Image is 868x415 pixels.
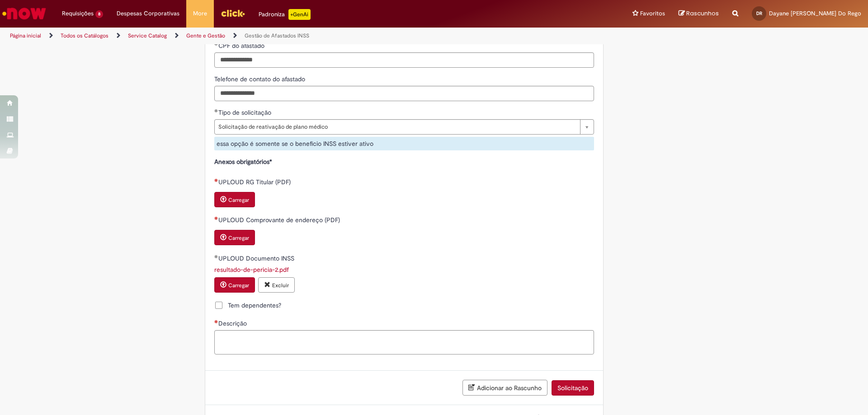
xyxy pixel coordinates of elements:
span: Obrigatório Preenchido [214,255,218,258]
button: Adicionar ao Rascunho [462,380,547,396]
small: Carregar [228,282,249,289]
button: Excluir anexo resultado-de-pericia-2.pdf [258,277,295,293]
small: Carregar [228,234,249,242]
input: Telefone de contato do afastado [214,86,594,101]
span: Despesas Corporativas [117,9,179,18]
span: Solicitação de reativação de plano médico [218,120,576,134]
textarea: Descrição [214,330,594,354]
button: Carregar anexo de UPLOUD Documento INSS Required [214,277,255,293]
span: Tipo de solicitação [218,108,273,117]
a: Rascunhos [679,9,719,18]
button: Carregar anexo de UPLOUD Comprovante de endereço (PDF) Required [214,230,255,245]
small: Carregar [228,196,249,204]
span: Favoritos [640,9,665,18]
strong: Anexos obrigatórios* [214,158,272,166]
span: Rascunhos [686,9,719,18]
a: Todos os Catálogos [61,32,108,39]
a: Gente e Gestão [186,32,225,39]
span: UPLOUD Documento INSS [218,254,296,262]
span: Obrigatório Preenchido [214,42,218,46]
div: Padroniza [259,9,311,20]
p: +GenAi [288,9,311,20]
span: Necessários [214,178,218,182]
span: UPLOUD RG Titular (PDF) [218,178,292,186]
span: DR [756,10,762,16]
ul: Trilhas de página [7,28,572,44]
span: Obrigatório Preenchido [214,109,218,112]
input: CPF do afastado [214,52,594,68]
button: Carregar anexo de UPLOUD RG Titular (PDF) Required [214,192,255,207]
span: Necessários [214,216,218,220]
button: Solicitação [552,380,594,396]
span: Dayane [PERSON_NAME] Do Rego [769,9,861,17]
span: More [193,9,207,18]
span: Requisições [62,9,94,18]
div: essa opção é somente se o benefício INSS estiver ativo [214,137,594,150]
span: 8 [95,10,103,18]
a: Página inicial [10,32,41,39]
a: Service Catalog [128,32,167,39]
span: Descrição [218,319,249,327]
span: CPF do afastado [218,42,266,50]
a: Download de resultado-de-pericia-2.pdf [214,266,289,274]
span: Telefone de contato do afastado [214,75,307,83]
a: Gestão de Afastados INSS [245,32,309,39]
span: Necessários [214,320,218,323]
small: Excluir [272,282,289,289]
span: Tem dependentes? [228,301,281,310]
span: UPLOUD Comprovante de endereço (PDF) [218,216,342,224]
img: ServiceNow [1,5,47,23]
img: click_logo_yellow_360x200.png [221,6,245,20]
